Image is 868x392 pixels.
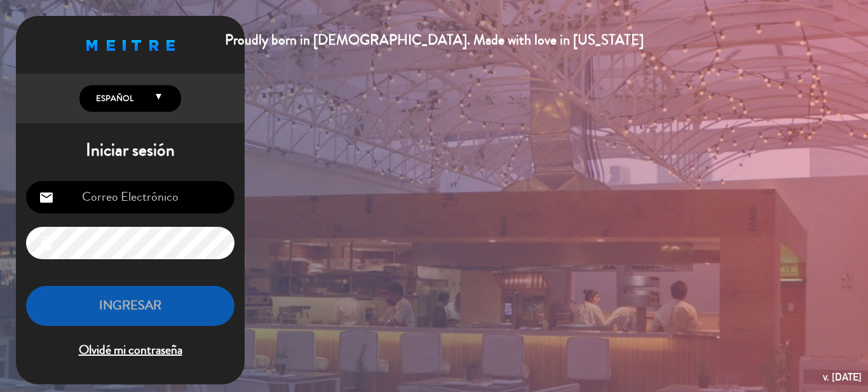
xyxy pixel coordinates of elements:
button: INGRESAR [26,286,234,326]
span: Español [93,92,133,105]
i: email [39,190,54,205]
i: lock [39,236,54,251]
h1: Iniciar sesión [16,140,245,161]
div: v. [DATE] [823,368,862,386]
input: Correo Electrónico [26,181,234,213]
span: Olvidé mi contraseña [26,340,234,361]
